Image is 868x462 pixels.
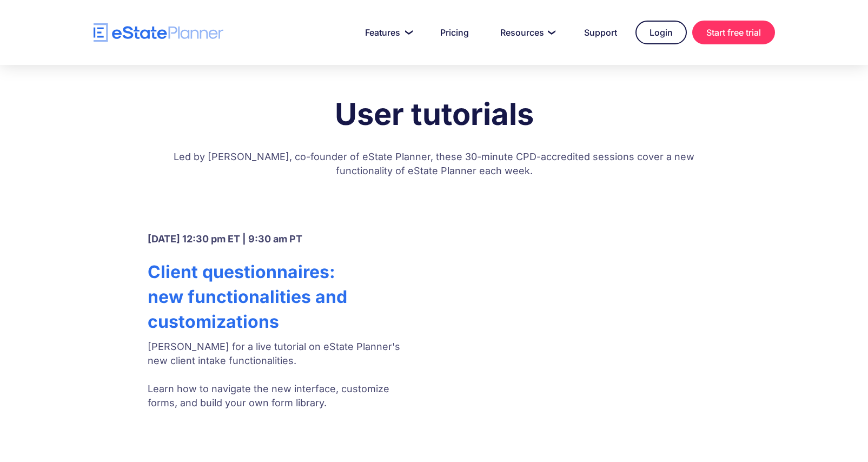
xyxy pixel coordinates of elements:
a: Pricing [427,22,482,43]
p: Led by [PERSON_NAME], co-founder of eState Planner, these 30-minute CPD-accredited sessions cover... [164,139,705,194]
a: Resources [487,22,566,43]
a: Features [352,22,422,43]
strong: [DATE] 12:30 pm ET | 9:30 am PT [148,233,302,245]
a: Login [635,21,687,44]
p: [PERSON_NAME] for a live tutorial on eState Planner's new client intake functionalities. Learn ho... [148,340,417,410]
strong: User tutorials [335,96,534,133]
a: Support [571,22,630,43]
a: Start free trial [692,21,775,44]
strong: Client questionnaires: new functionalities and customizations [148,261,347,332]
